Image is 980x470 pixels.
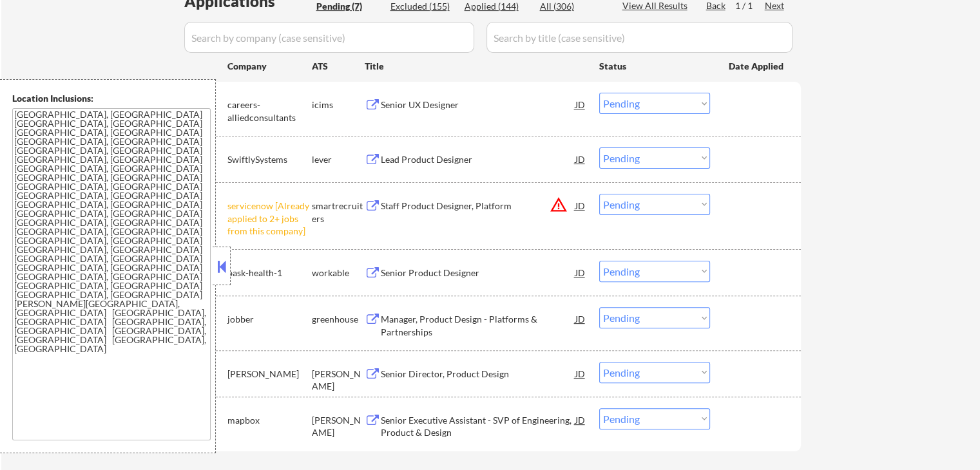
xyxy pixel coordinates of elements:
div: Staff Product Designer, Platform [381,200,575,212]
div: lever [312,153,365,166]
div: greenhouse [312,313,365,326]
div: [PERSON_NAME] [312,414,365,439]
div: bask-health-1 [227,267,312,279]
div: Senior UX Designer [381,99,575,111]
div: Senior Executive Assistant - SVP of Engineering, Product & Design [381,414,575,439]
button: warning_amber [550,196,568,214]
div: SwiftlySystems [227,153,312,166]
div: Company [227,60,312,73]
div: Senior Product Designer [381,267,575,279]
div: ATS [312,60,365,73]
div: Lead Product Designer [381,153,575,166]
input: Search by title (case sensitive) [486,22,793,53]
div: [PERSON_NAME] [312,368,365,393]
div: careers-alliedconsultants [227,99,312,124]
div: [PERSON_NAME] [227,368,312,381]
div: JD [574,194,587,217]
div: servicenow [Already applied to 2+ jobs from this company] [227,200,312,238]
div: icims [312,99,365,111]
div: JD [574,307,587,330]
input: Search by company (case sensitive) [184,22,474,53]
div: JD [574,408,587,431]
div: Status [599,54,710,77]
div: Title [365,60,587,73]
div: Date Applied [729,60,785,73]
div: JD [574,362,587,385]
div: Manager, Product Design - Platforms & Partnerships [381,313,575,338]
div: Senior Director, Product Design [381,368,575,381]
div: JD [574,147,587,171]
div: smartrecruiters [312,200,365,225]
div: JD [574,261,587,284]
div: JD [574,93,587,116]
div: Location Inclusions: [12,92,211,105]
div: workable [312,267,365,279]
div: mapbox [227,414,312,427]
div: jobber [227,313,312,326]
